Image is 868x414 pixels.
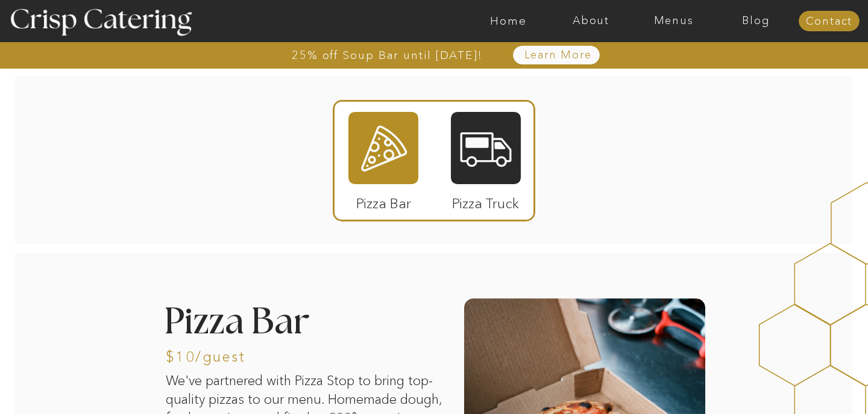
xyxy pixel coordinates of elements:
h3: $10/guest [166,350,339,361]
a: 25% off Soup Bar until [DATE]! [248,49,526,61]
a: About [550,15,632,27]
a: Home [467,15,550,27]
a: Menus [632,15,715,27]
a: Contact [799,16,860,28]
p: Pizza Bar [344,183,424,218]
p: Pizza Truck [445,183,526,218]
a: Blog [715,15,797,27]
a: Learn More [496,49,620,61]
h2: Pizza Bar [164,304,386,342]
